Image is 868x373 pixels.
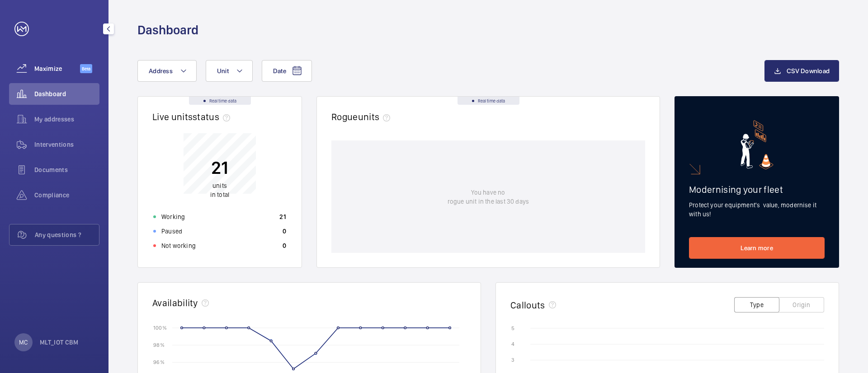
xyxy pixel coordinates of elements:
div: Real time data [189,97,251,105]
a: Learn more [689,237,825,259]
span: Any questions ? [35,230,99,239]
text: 3 [511,357,514,363]
span: units [212,182,227,189]
span: status [193,111,234,122]
button: CSV Download [764,60,839,82]
p: MC [19,338,28,347]
span: Dashboard [34,89,99,98]
text: 100 % [153,324,167,331]
span: CSV Download [787,67,830,75]
h1: Dashboard [137,22,198,38]
button: Date [262,60,312,82]
h2: Callouts [510,299,545,311]
p: 0 [283,227,286,236]
text: 96 % [153,359,165,365]
h2: Modernising your fleet [689,184,825,195]
h2: Live units [152,111,234,122]
p: 21 [210,156,229,179]
span: Maximize [34,64,80,73]
p: Protect your equipment's value, modernise it with us! [689,200,825,219]
h2: Rogue [331,111,394,122]
text: 5 [511,325,514,331]
text: 98 % [153,342,165,348]
img: marketing-card.svg [741,120,774,169]
span: My addresses [34,115,99,124]
span: Date [273,67,286,75]
p: 0 [283,241,286,250]
span: Address [149,67,173,75]
span: Beta [80,64,92,73]
p: You have no rogue unit in the last 30 days [448,188,529,206]
button: Unit [206,60,253,82]
p: in total [210,181,229,199]
p: Working [161,212,185,221]
button: Type [734,297,779,312]
span: Documents [34,165,99,174]
p: Not working [161,241,196,250]
p: MLT_IOT CBM [40,338,79,347]
span: Compliance [34,191,99,200]
text: 4 [511,341,514,347]
span: Interventions [34,140,99,149]
span: Unit [217,67,229,75]
div: Real time data [458,97,519,105]
span: units [358,111,394,122]
button: Address [137,60,197,82]
p: 21 [279,212,286,221]
h2: Availability [152,297,198,308]
button: Origin [779,297,824,312]
p: Paused [161,227,182,236]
